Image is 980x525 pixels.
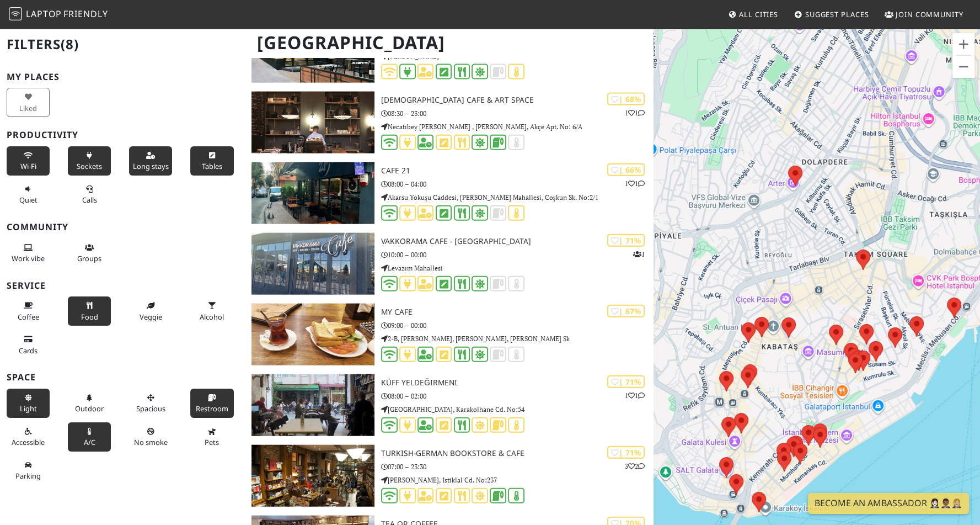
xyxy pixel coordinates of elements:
a: Join Community [880,4,968,24]
span: (8) [61,35,79,53]
p: 1 1 [625,108,645,118]
span: Friendly [63,8,108,20]
button: Restroom [190,389,233,418]
button: Groups [68,238,111,268]
p: 08:30 – 23:00 [381,108,654,119]
button: Zoom out [952,56,974,78]
span: Food [81,312,98,322]
span: Restroom [196,404,228,413]
span: Stable Wi-Fi [20,161,36,171]
h1: [GEOGRAPHIC_DATA] [248,28,651,58]
p: 10:00 – 00:00 [381,250,654,260]
h3: Space [7,372,238,383]
h3: My Places [7,72,238,82]
div: | 66% [607,163,645,176]
span: Long stays [133,161,169,171]
a: İlmisimya Cafe & Art Space | 68% 11 [DEMOGRAPHIC_DATA] Cafe & Art Space 08:30 – 23:00 Necatibey [... [245,92,653,153]
a: Suggest Places [790,4,874,24]
button: Long stays [129,146,172,176]
img: Vakkorama Cafe - Zorlu Center [251,233,374,295]
a: All Cities [724,4,783,24]
span: Laptop [26,8,62,20]
span: Credit cards [19,346,38,356]
h3: Vakkorama Cafe - [GEOGRAPHIC_DATA] [381,237,654,246]
p: Levazım Mahallesi [381,263,654,273]
button: Food [68,296,111,326]
button: Accessible [7,422,50,452]
div: | 71% [607,234,645,247]
h3: Productivity [7,130,238,140]
img: İlmisimya Cafe & Art Space [251,92,374,153]
button: Work vibe [7,238,50,268]
h3: Turkish-German Bookstore & Cafe [381,449,654,458]
p: 1 1 [625,178,645,189]
h3: My Cafe [381,307,654,317]
a: Vakkorama Cafe - Zorlu Center | 71% 1 Vakkorama Cafe - [GEOGRAPHIC_DATA] 10:00 – 00:00 Levazım Ma... [245,233,653,295]
a: Turkish-German Bookstore & Cafe | 71% 32 Turkish-German Bookstore & Cafe 07:00 – 23:30 [PERSON_NA... [245,445,653,507]
div: | 71% [607,375,645,388]
p: 08:00 – 04:00 [381,179,654,189]
button: Parking [7,456,50,485]
p: 08:00 – 02:00 [381,391,654,401]
button: A/C [68,422,111,452]
button: Cards [7,330,50,359]
p: 09:00 – 00:00 [381,320,654,331]
img: Turkish-German Bookstore & Cafe [251,445,374,507]
p: Akarsu Yokuşu Caddesi, [PERSON_NAME] Mahallesi, Coşkun Sk. No:2/1 [381,192,654,203]
p: 1 [633,249,645,259]
h3: Cafe 21 [381,166,654,176]
span: Pet friendly [205,437,219,447]
span: Video/audio calls [82,195,97,205]
span: Work-friendly tables [202,161,222,171]
h3: [DEMOGRAPHIC_DATA] Cafe & Art Space [381,96,654,105]
a: Küff Yeldeğirmeni | 71% 11 Küff Yeldeğirmeni 08:00 – 02:00 [GEOGRAPHIC_DATA], Karakolhane Cd. No:54 [245,374,653,436]
button: Calls [68,180,111,209]
button: Veggie [129,296,172,326]
button: Zoom in [952,33,974,55]
img: My Cafe [251,304,374,365]
a: LaptopFriendly LaptopFriendly [9,5,108,24]
div: | 67% [607,305,645,317]
span: Veggie [140,312,162,322]
button: Quiet [7,180,50,209]
p: 07:00 – 23:30 [381,462,654,472]
img: LaptopFriendly [9,7,22,20]
h3: Küff Yeldeğirmeni [381,378,654,388]
span: Smoke free [134,437,168,447]
button: Light [7,389,50,418]
button: Pets [190,422,233,452]
button: Coffee [7,296,50,326]
p: [PERSON_NAME], İstiklal Cd. No:237 [381,475,654,485]
span: Alcohol [200,312,224,322]
p: 3 2 [625,461,645,471]
button: Outdoor [68,389,111,418]
span: Natural light [20,404,37,413]
h3: Service [7,280,238,291]
a: Cafe 21 | 66% 11 Cafe 21 08:00 – 04:00 Akarsu Yokuşu Caddesi, [PERSON_NAME] Mahallesi, Coşkun Sk.... [245,162,653,224]
span: Spacious [136,404,165,413]
button: Alcohol [190,296,233,326]
a: My Cafe | 67% My Cafe 09:00 – 00:00 2-B, [PERSON_NAME], [PERSON_NAME], [PERSON_NAME] Sk [245,304,653,365]
button: Sockets [68,146,111,176]
button: Wi-Fi [7,146,50,176]
h3: Community [7,222,238,232]
button: Tables [190,146,233,176]
p: 2-B, [PERSON_NAME], [PERSON_NAME], [PERSON_NAME] Sk [381,333,654,344]
p: 1 1 [625,390,645,401]
span: All Cities [739,9,778,19]
h2: Filters [7,28,238,61]
span: Quiet [19,195,38,205]
span: Suggest Places [805,9,869,19]
img: Küff Yeldeğirmeni [251,374,374,436]
span: Coffee [18,312,39,322]
span: Power sockets [77,161,102,171]
p: [GEOGRAPHIC_DATA], Karakolhane Cd. No:54 [381,404,654,415]
span: Parking [15,471,41,481]
button: No smoke [129,422,172,452]
button: Spacious [129,389,172,418]
div: | 68% [607,93,645,105]
span: Join Community [896,9,963,19]
span: People working [12,253,45,263]
img: Cafe 21 [251,162,374,224]
span: Accessible [12,437,45,447]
